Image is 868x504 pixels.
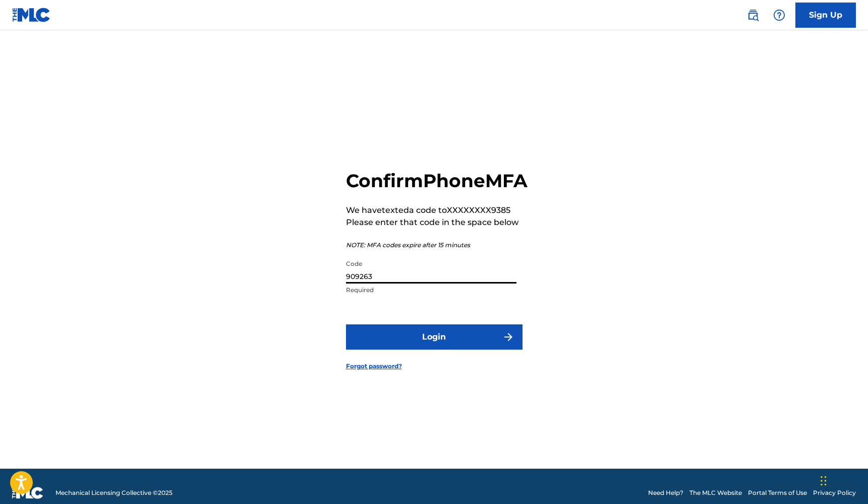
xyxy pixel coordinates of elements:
[747,9,759,21] img: search
[346,170,528,192] h2: Confirm Phone MFA
[773,9,785,21] img: help
[346,362,402,371] a: Forgot password?
[346,204,528,216] p: We have texted a code to XXXXXXXX9385
[55,488,172,497] span: Mechanical Licensing Collective © 2025
[795,3,856,28] a: Sign Up
[346,216,528,229] p: Please enter that code in the space below
[346,324,523,350] button: Login
[818,456,868,504] iframe: Chat Widget
[821,466,827,496] div: Drag
[813,488,856,497] a: Privacy Policy
[648,488,683,497] a: Need Help?
[346,241,528,250] p: NOTE: MFA codes expire after 15 minutes
[12,8,51,22] img: MLC Logo
[12,487,43,499] img: logo
[743,5,763,25] a: Public Search
[502,331,514,343] img: f7272a7cc735f4ea7f67.svg
[689,488,742,497] a: The MLC Website
[748,488,807,497] a: Portal Terms of Use
[346,286,516,295] p: Required
[769,5,789,25] div: Help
